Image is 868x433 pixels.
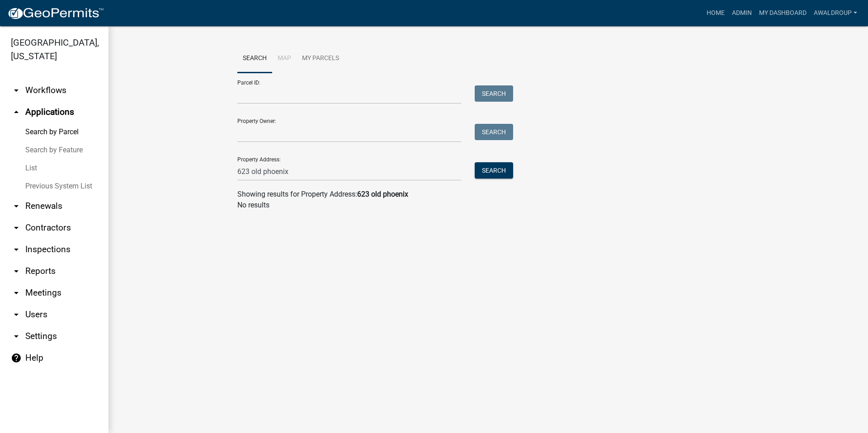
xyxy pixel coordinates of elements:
[11,85,22,96] i: arrow_drop_down
[11,107,22,118] i: arrow_drop_up
[728,5,755,22] a: Admin
[11,222,22,233] i: arrow_drop_down
[11,309,22,320] i: arrow_drop_down
[11,287,22,298] i: arrow_drop_down
[11,201,22,212] i: arrow_drop_down
[475,124,513,140] button: Search
[755,5,810,22] a: My Dashboard
[237,189,739,200] div: Showing results for Property Address:
[11,266,22,277] i: arrow_drop_down
[11,244,22,255] i: arrow_drop_down
[11,353,22,363] i: help
[11,331,22,342] i: arrow_drop_down
[703,5,728,22] a: Home
[297,44,344,73] a: My Parcels
[237,44,272,73] a: Search
[475,85,513,102] button: Search
[475,162,513,179] button: Search
[357,190,408,198] strong: 623 old phoenix
[810,5,861,22] a: awaldroup
[237,200,739,211] p: No results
